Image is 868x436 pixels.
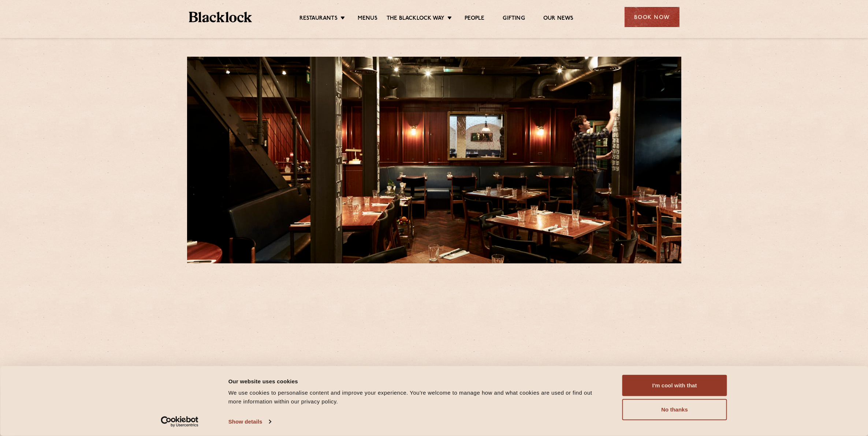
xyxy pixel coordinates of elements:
div: We use cookies to personalise content and improve your experience. You're welcome to manage how a... [228,388,606,406]
a: Show details [228,416,271,427]
a: Menus [358,15,377,23]
div: Our website uses cookies [228,377,606,386]
a: People [465,15,484,23]
button: No thanks [622,399,727,420]
a: Our News [543,15,574,23]
img: BL_Textured_Logo-footer-cropped.svg [189,12,252,22]
a: The Blacklock Way [387,15,444,23]
a: Usercentrics Cookiebot - opens in a new window [148,416,212,427]
a: Restaurants [299,15,338,23]
a: Gifting [503,15,525,23]
div: Book Now [625,7,679,27]
button: I'm cool with that [622,375,727,396]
